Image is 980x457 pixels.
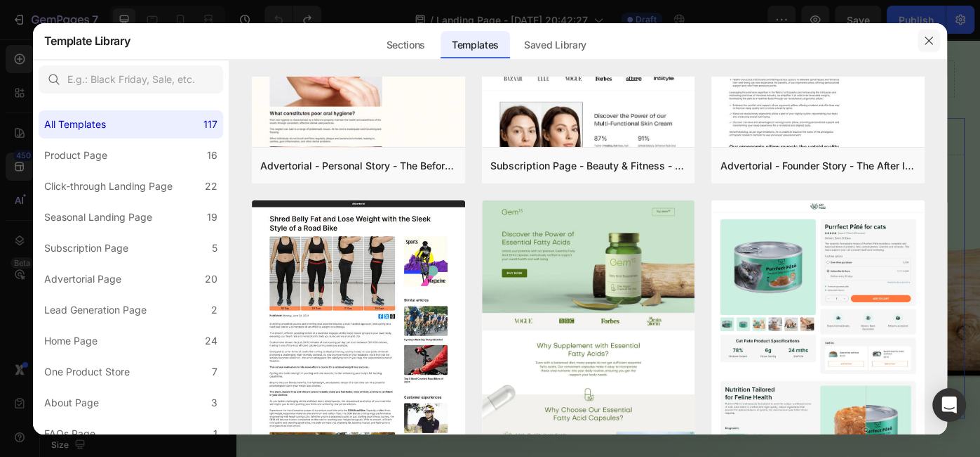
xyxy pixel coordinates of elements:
div: 19 [207,209,217,226]
div: Row [35,69,58,82]
div: 5 [212,240,217,257]
div: Subscription Page - Beauty & Fitness - Gem Cosmetic - Style 1 [490,157,687,174]
div: 2 [211,302,217,318]
div: Open Intercom Messenger [932,388,966,422]
p: Unlock your potential with our premium Essential Fatty Acid (EFA) capsules, meticulously crafted ... [19,295,372,352]
p: buy now [40,404,106,418]
div: Subscription Page [44,240,128,257]
h1: Discover the Power of Essential Fatty Acids [18,202,375,281]
div: Advertorial Page [44,271,121,288]
div: Lead Generation Page [44,302,147,318]
div: One Product Store [44,363,130,380]
div: 7 [212,363,217,380]
div: Advertorial - Personal Story - The Before & After Image Style 3 [260,157,457,174]
div: 20 [205,271,217,288]
div: FAQs Page [44,425,95,442]
div: Home Page [44,333,98,349]
div: Sections [375,31,436,59]
div: About Page [44,394,99,411]
div: Saved Library [513,31,598,59]
div: 117 [203,116,217,133]
h2: Nuroes [18,97,418,122]
div: Product Page [44,147,107,164]
div: 22 [205,178,217,195]
div: Click-through Landing Page [44,178,173,195]
input: E.g.: Black Friday, Sale, etc. [39,65,223,94]
a: buy now [18,390,129,429]
div: Templates [441,31,510,59]
h2: Template Library [44,22,130,59]
div: Drop element here [392,39,466,51]
div: Drop element here [596,104,670,115]
div: All Templates [44,116,106,133]
div: Seasonal Landing Page [44,209,152,226]
div: Advertorial - Founder Story - The After Image [720,157,916,174]
div: 24 [205,333,217,349]
div: 1 [213,425,217,442]
div: 16 [207,147,217,164]
div: 3 [211,394,217,411]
